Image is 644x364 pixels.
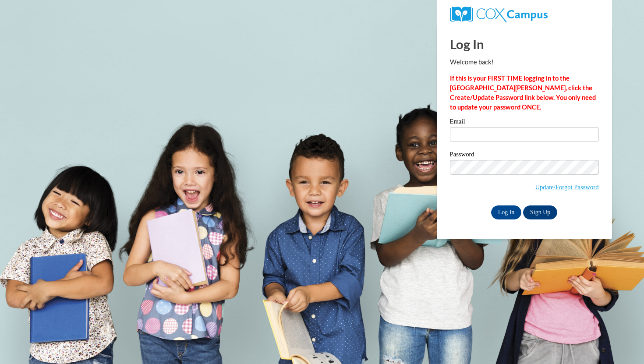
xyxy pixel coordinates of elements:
label: Email [450,118,599,127]
strong: If this is your FIRST TIME logging in to the [GEOGRAPHIC_DATA][PERSON_NAME], click the Create/Upd... [450,74,596,111]
a: COX Campus [450,10,548,18]
p: Welcome back! [450,57,599,67]
a: Update/Forgot Password [535,184,598,191]
label: Password [450,151,599,160]
img: COX Campus [450,7,548,22]
h1: Log In [450,35,599,53]
a: Sign Up [523,205,557,219]
input: Log In [491,205,522,219]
